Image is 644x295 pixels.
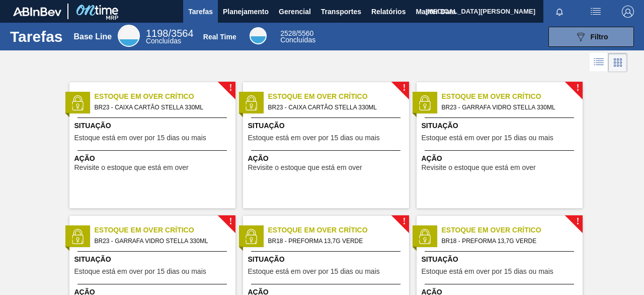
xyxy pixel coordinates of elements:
img: userActions [590,6,602,18]
div: Real Time [280,30,315,43]
span: Relatórios [371,6,406,18]
span: Estoque está em over por 15 dias ou mais [74,134,206,142]
span: 1198 [146,28,169,39]
span: Situação [74,121,233,131]
span: Ação [248,153,407,164]
span: BR23 - GARRAFA VIDRO STELLA 330ML [442,102,575,113]
div: Base Line [146,29,194,44]
span: Planejamento [223,6,269,18]
div: Visão em Lista [590,53,608,72]
img: status [417,95,432,110]
img: status [70,229,85,244]
span: ! [576,218,579,225]
span: Ação [422,153,580,164]
img: status [417,229,432,244]
span: ! [403,218,406,225]
span: Situação [422,254,580,265]
img: status [244,95,259,110]
img: Logout [622,6,634,18]
span: Filtro [591,33,608,41]
span: Master Data [416,6,455,18]
span: BR23 - GARRAFA VIDRO STELLA 330ML [95,235,227,247]
span: BR18 - PREFORMA 13,7G VERDE [268,235,401,247]
div: Base Line [118,25,140,47]
span: Estoque está em over por 15 dias ou mais [248,134,380,142]
span: Situação [248,121,407,131]
span: ! [229,218,232,225]
img: status [244,229,259,244]
span: Revisite o estoque que está em over [74,164,189,171]
span: ! [229,84,232,92]
span: BR23 - CAIXA CARTÃO STELLA 330ML [268,102,401,113]
span: Estoque em Over Crítico [95,225,235,235]
div: Real Time [203,33,236,41]
img: status [70,95,85,110]
span: Estoque em Over Crítico [268,225,409,235]
span: Concluídas [146,37,181,45]
img: TNhmsLtSVTkK8tSr43FrP2fwEKptu5GPRR3wAAAABJRU5ErkJggg== [13,7,61,16]
span: Estoque em Over Crítico [268,91,409,102]
span: Tarefas [188,6,213,18]
span: Concluídas [280,36,315,44]
span: Estoque está em over por 15 dias ou mais [74,268,206,275]
button: Filtro [548,27,634,47]
span: BR23 - CAIXA CARTÃO STELLA 330ML [95,102,227,113]
span: / 5560 [280,29,313,37]
span: Estoque está em over por 15 dias ou mais [248,268,380,275]
span: ! [576,84,579,92]
span: / 3564 [146,28,194,39]
span: Estoque em Over Crítico [95,91,235,102]
div: Base Line [73,32,112,41]
span: Situação [248,254,407,265]
span: Estoque em Over Crítico [442,225,583,235]
span: 2528 [280,29,296,37]
span: Transportes [321,6,361,18]
span: Ação [74,153,233,164]
span: Gerencial [279,6,311,18]
span: ! [403,84,406,92]
span: BR18 - PREFORMA 13,7G VERDE [442,235,575,247]
span: Estoque está em over por 15 dias ou mais [422,268,553,275]
span: Estoque em Over Crítico [442,91,583,102]
span: Situação [74,254,233,265]
span: Revisite o estoque que está em over [248,164,362,171]
span: Situação [422,121,580,131]
div: Real Time [250,27,267,44]
h1: Tarefas [10,31,63,42]
span: Revisite o estoque que está em over [422,164,536,171]
button: Notificações [543,5,576,19]
div: Visão em Cards [608,53,627,72]
span: Estoque está em over por 15 dias ou mais [422,134,553,142]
